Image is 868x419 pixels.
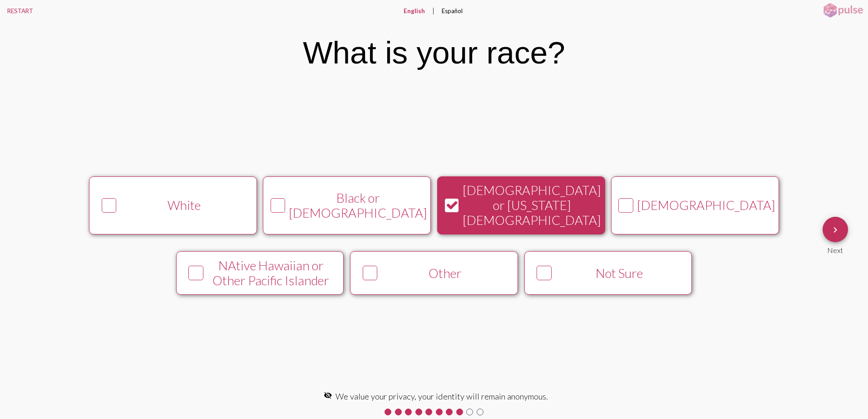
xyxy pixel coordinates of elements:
[176,251,344,295] button: NAtive Hawaiian or Other Pacific Islander
[120,198,248,213] div: White
[555,266,683,281] div: Not Sure
[89,176,257,235] button: White
[263,176,431,235] button: Black or [DEMOGRAPHIC_DATA]
[350,251,518,295] button: Other
[524,251,692,295] button: Not Sure
[207,258,335,288] div: NAtive Hawaiian or Other Pacific Islander
[289,190,427,220] div: Black or [DEMOGRAPHIC_DATA]
[611,176,779,235] button: [DEMOGRAPHIC_DATA]
[381,266,509,281] div: Other
[823,217,848,242] button: Next Question
[823,242,848,254] div: Next
[830,224,841,235] mat-icon: Next Question
[303,34,565,71] div: What is your race?
[463,183,601,228] div: [DEMOGRAPHIC_DATA] or [US_STATE][DEMOGRAPHIC_DATA]
[820,2,866,19] img: pulsehorizontalsmall.png
[637,198,775,213] div: [DEMOGRAPHIC_DATA]
[335,391,548,401] span: We value your privacy, your identity will remain anonymous.
[437,176,605,235] button: [DEMOGRAPHIC_DATA] or [US_STATE][DEMOGRAPHIC_DATA]
[324,391,332,400] mat-icon: visibility_off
